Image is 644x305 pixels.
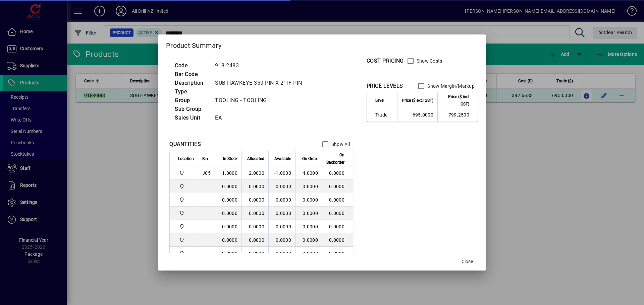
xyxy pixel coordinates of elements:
td: 0.0000 [215,207,241,220]
td: Group [171,96,212,105]
span: Bin [202,155,208,162]
div: QUANTITIES [169,140,201,148]
td: 0.0000 [241,180,268,193]
label: Show Margin/Markup [426,83,475,89]
td: 0.0000 [268,247,295,260]
td: 0.0000 [268,207,295,220]
div: COST PRICING [367,57,404,65]
td: 0.0000 [241,207,268,220]
span: 0.0000 [303,237,318,243]
td: 0.0000 [322,193,353,207]
span: On Order [302,155,318,162]
td: 0.0000 [268,233,295,247]
span: In Stock [223,155,237,162]
td: 2.0000 [241,166,268,180]
span: On Backorder [326,151,344,166]
td: Sales Unit [171,113,212,122]
td: J05 [198,166,215,180]
td: -1.0000 [268,166,295,180]
td: 799.2500 [437,108,478,122]
td: 0.0000 [215,247,241,260]
td: 0.0000 [215,233,241,247]
td: 0.0000 [268,180,295,193]
span: Price ($ incl GST) [442,93,469,108]
td: 0.0000 [215,180,241,193]
td: 0.0000 [322,247,353,260]
span: 0.0000 [303,197,318,203]
td: 0.0000 [241,193,268,207]
td: 0.0000 [322,233,353,247]
span: Level [375,97,384,104]
span: Close [462,258,473,265]
span: 0.0000 [303,251,318,256]
td: Description [171,79,212,87]
td: 695.0000 [397,108,437,122]
span: Available [274,155,291,162]
td: Bar Code [171,70,212,79]
td: 0.0000 [322,166,353,180]
td: 0.0000 [241,220,268,233]
span: Trade [375,111,393,118]
td: 0.0000 [241,233,268,247]
h2: Product Summary [158,34,486,54]
td: 0.0000 [215,193,241,207]
label: Show All [330,141,350,148]
td: 0.0000 [322,180,353,193]
td: Sub Group [171,105,212,113]
td: 0.0000 [268,193,295,207]
span: Location [178,155,194,162]
label: Show Costs [415,58,442,64]
td: EA [212,113,310,122]
td: Type [171,87,212,96]
td: 0.0000 [322,220,353,233]
td: 1.0000 [215,166,241,180]
td: TOOLING - TOOLING [212,96,310,105]
span: 0.0000 [303,224,318,229]
td: 918-2483 [212,61,310,70]
td: 0.0000 [268,220,295,233]
td: Code [171,61,212,70]
span: 0.0000 [303,211,318,216]
span: Allocated [247,155,264,162]
button: Close [457,256,478,268]
div: PRICE LEVELS [367,82,403,90]
td: 0.0000 [322,207,353,220]
td: SUB HAWKEYE 350 PIN X 2" IF PIN [212,79,310,87]
span: 0.0000 [303,184,318,189]
td: 0.0000 [215,220,241,233]
span: 4.0000 [303,170,318,176]
td: 0.0000 [241,247,268,260]
span: Price ($ excl GST) [402,97,433,104]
